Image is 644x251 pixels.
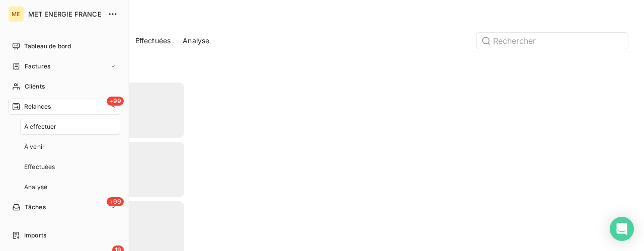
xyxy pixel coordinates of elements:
[24,122,57,131] span: À effectuer
[24,183,47,192] span: Analyse
[24,231,46,240] span: Imports
[610,217,634,241] div: Open Intercom Messenger
[28,10,102,18] span: MET ENERGIE FRANCE
[183,36,209,46] span: Analyse
[107,197,124,206] span: +99
[25,203,46,212] span: Tâches
[24,162,55,172] span: Effectuées
[477,33,628,49] input: Rechercher
[24,142,45,151] span: À venir
[25,62,50,71] span: Factures
[135,36,171,46] span: Effectuées
[8,6,24,22] div: ME
[107,97,124,106] span: +99
[24,102,51,111] span: Relances
[25,82,45,91] span: Clients
[24,42,71,51] span: Tableau de bord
